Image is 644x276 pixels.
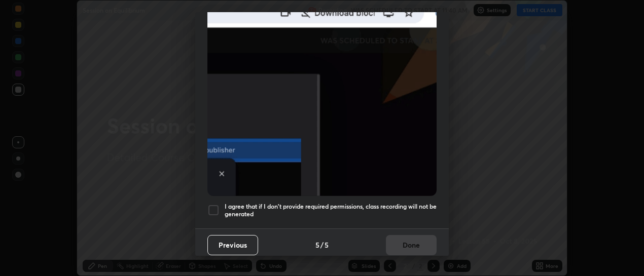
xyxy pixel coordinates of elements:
h5: I agree that if I don't provide required permissions, class recording will not be generated [225,203,437,218]
h4: / [320,240,324,250]
button: Previous [207,235,258,255]
h4: 5 [325,240,329,250]
h4: 5 [315,240,319,250]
